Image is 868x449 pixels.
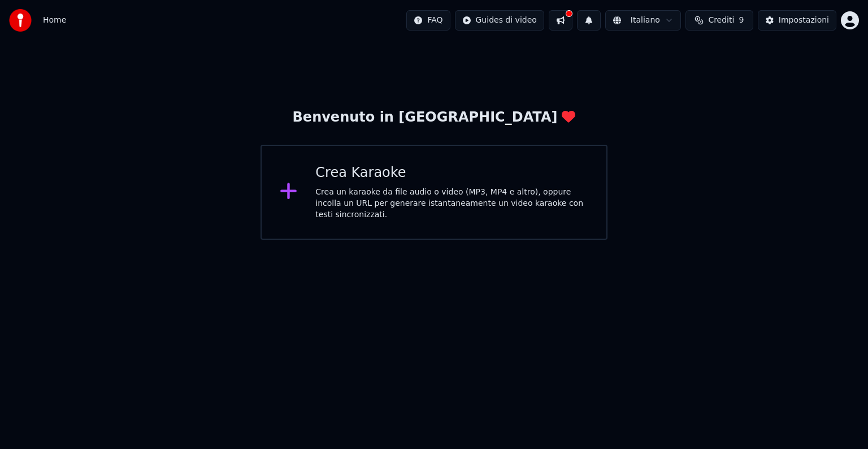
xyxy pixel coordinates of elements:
[406,10,450,31] button: FAQ
[293,109,576,127] div: Benvenuto in [GEOGRAPHIC_DATA]
[758,10,836,31] button: Impostazioni
[779,15,829,26] div: Impostazioni
[43,15,66,26] nav: breadcrumb
[9,9,32,32] img: youka
[739,15,744,26] span: 9
[708,15,734,26] span: Crediti
[685,10,753,31] button: Crediti9
[315,187,588,221] div: Crea un karaoke da file audio o video (MP3, MP4 e altro), oppure incolla un URL per generare ista...
[455,10,544,31] button: Guides di video
[43,15,66,26] span: Home
[315,164,588,182] div: Crea Karaoke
